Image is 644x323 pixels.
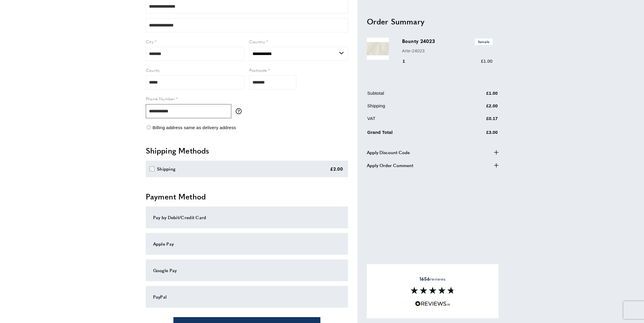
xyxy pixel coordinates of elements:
div: £2.00 [330,165,343,172]
div: PayPal [153,293,341,300]
div: Google Pay [153,267,341,274]
strong: 1656 [419,275,430,282]
span: Sample [475,39,493,45]
span: City [146,39,154,44]
span: Phone Number [146,96,175,101]
td: £1.00 [457,90,498,101]
span: Apply Discount Code [367,149,410,156]
img: Bounty 24023 [367,38,389,60]
td: Subtotal [367,90,457,101]
h2: Shipping Methods [146,145,348,156]
span: reviews [419,276,446,282]
input: Billing address same as delivery address [147,126,150,129]
div: Pay by Debit/Credit Card [153,214,341,221]
img: Reviews.io 5 stars [415,301,450,307]
div: Shipping [157,165,175,172]
span: £1.00 [481,59,492,64]
span: Apply Order Comment [367,161,413,169]
img: Reviews section [411,287,455,294]
td: Shipping [367,102,457,114]
div: Apple Pay [153,240,341,247]
td: £3.00 [457,128,498,140]
p: Arte-24023 [402,47,493,54]
h3: Bounty 24023 [402,38,493,45]
h2: Order Summary [367,16,499,26]
span: County [146,67,160,73]
td: £2.00 [457,102,498,114]
span: Country [249,39,265,44]
td: VAT [367,115,457,126]
span: Postcode [249,67,267,73]
div: 1 [402,58,414,65]
span: Billing address same as delivery address [153,125,236,130]
td: £0.17 [457,115,498,126]
h2: Payment Method [146,191,348,202]
button: More information [236,108,245,114]
td: Grand Total [367,128,457,140]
